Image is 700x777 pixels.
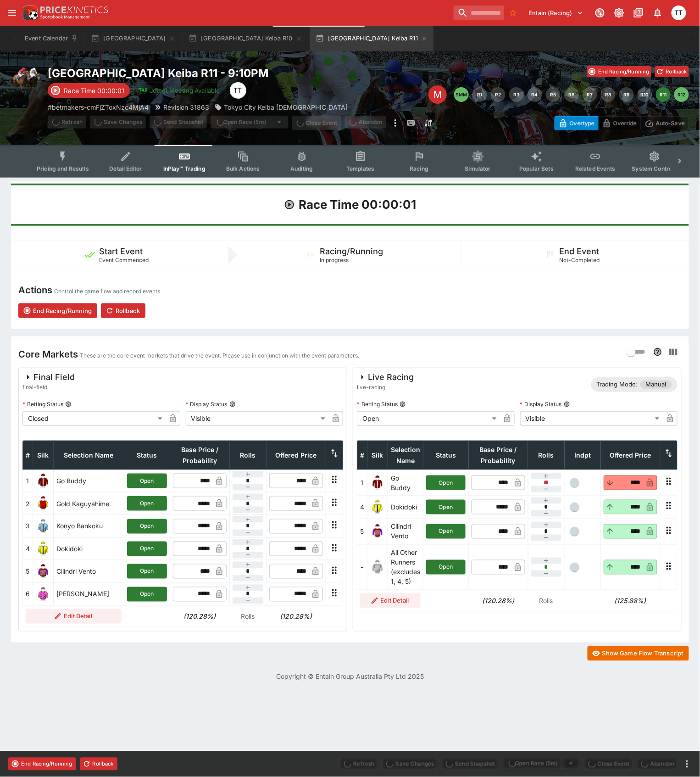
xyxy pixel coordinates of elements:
[320,257,349,263] span: In progress
[64,86,124,95] p: Race Time 00:00:01
[36,542,50,556] img: runner 4
[170,441,230,470] th: Base Price / Probability
[454,87,469,102] button: SMM
[598,116,641,130] button: Override
[367,441,388,470] th: Silk
[388,441,423,470] th: Selection Name
[54,492,124,515] td: Gold Kaguyahime
[139,86,148,95] img: jetbet-logo.svg
[357,372,414,383] div: Live Racing
[560,246,600,257] h5: End Event
[656,87,671,102] button: R11
[528,441,564,470] th: Rolls
[357,383,414,392] span: live-racing
[601,441,661,470] th: Offered Price
[54,560,124,583] td: Cilindri Vento
[357,441,367,470] th: #
[8,758,76,771] button: End Racing/Running
[357,545,367,590] td: -
[555,116,599,130] button: Overtype
[230,82,246,99] div: Tala Taufale
[491,87,506,102] button: R2
[632,165,677,172] span: System Controls
[22,400,63,408] p: Betting Status
[215,102,348,112] div: Tokyo City Keiba 2Yo
[211,116,289,129] div: split button
[465,165,491,172] span: Simulator
[22,383,75,392] span: final-field
[85,26,181,51] button: [GEOGRAPHIC_DATA]
[127,474,167,488] button: Open
[682,759,693,770] button: more
[426,560,466,575] button: Open
[29,145,671,178] div: Event type filters
[40,6,108,13] img: PriceKinetics
[400,401,406,408] button: Betting Status
[454,6,504,20] input: search
[18,303,97,318] button: End Racing/Running
[80,758,117,771] button: Rollback
[357,519,367,545] td: 5
[619,87,634,102] button: R9
[357,496,367,518] td: 4
[360,593,421,608] button: Edit Detail
[36,564,50,579] img: runner 5
[388,545,423,590] td: All Other Runners (excludes 1, 4, 5)
[48,102,149,112] p: Copy To Clipboard
[183,26,308,51] button: [GEOGRAPHIC_DATA] Keiba R10
[370,560,385,575] img: blank-silk.png
[472,596,526,606] h6: (120.28%)
[509,87,524,102] button: R3
[555,116,689,130] div: Start From
[672,6,686,20] div: Tala Taufale
[54,470,124,492] td: Go Buddy
[520,400,562,408] p: Display Status
[506,6,521,20] button: No Bookmarks
[186,411,329,426] div: Visible
[502,757,580,770] div: split button
[570,118,594,128] p: Overtype
[531,596,561,606] p: Rolls
[19,26,83,51] button: Event Calendar
[226,165,260,172] span: Bulk Actions
[357,411,500,426] div: Open
[99,246,143,257] h5: Start Event
[23,492,33,515] td: 2
[472,87,487,102] button: R1
[426,500,466,514] button: Open
[54,583,124,605] td: [PERSON_NAME]
[565,441,601,470] th: Independent
[370,475,385,490] img: runner 1
[290,165,313,172] span: Auditing
[127,587,167,602] button: Open
[267,441,326,470] th: Offered Price
[36,474,50,488] img: runner 1
[611,5,628,21] button: Toggle light/dark mode
[320,246,383,257] h5: Racing/Running
[523,6,589,20] button: Select Tenant
[4,5,20,21] button: open drawer
[345,117,386,126] span: Mark an event as closed and abandoned.
[588,646,689,661] button: Show Game Flow Transcript
[560,257,600,263] span: Not-Completed
[388,496,423,518] td: Dokidoki
[310,26,434,51] button: [GEOGRAPHIC_DATA] Keiba R11
[18,348,78,360] h4: Core Markets
[173,612,227,621] h6: (120.28%)
[40,15,90,19] img: Sportsbook Management
[186,400,228,408] p: Display Status
[23,583,33,605] td: 6
[674,87,689,102] button: R12
[601,87,616,102] button: R8
[54,515,124,537] td: Konyo Bankoku
[370,524,385,539] img: runner 5
[101,303,145,318] button: Rollback
[163,102,209,112] p: Revision 31863
[33,441,54,470] th: Silk
[48,66,422,80] h2: Copy To Clipboard
[390,116,401,130] button: more
[564,87,579,102] button: R6
[127,519,167,534] button: Open
[23,441,33,470] th: #
[410,165,428,172] span: Racing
